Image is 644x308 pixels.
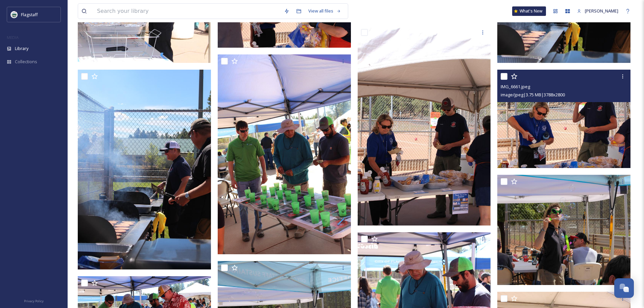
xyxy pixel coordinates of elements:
[614,278,634,298] button: Open Chat
[15,58,37,65] span: Collections
[358,26,491,226] img: IMG_6658.jpeg
[305,4,344,18] a: View all files
[11,11,18,18] img: images%20%282%29.jpeg
[501,84,530,90] span: IMG_6661.jpeg
[24,299,44,303] span: Privacy Policy
[78,70,211,269] img: IMG_6652.jpeg
[21,11,38,18] span: Flagstaff
[7,35,19,40] span: MEDIA
[497,70,630,168] img: IMG_6661.jpeg
[501,92,565,98] span: image/jpeg | 3.75 MB | 3788 x 2800
[512,6,546,16] a: What's New
[15,45,28,52] span: Library
[497,175,630,285] img: IMG_6678.jpeg
[574,4,622,18] a: [PERSON_NAME]
[24,297,44,305] a: Privacy Policy
[585,8,618,14] span: [PERSON_NAME]
[94,4,281,19] input: Search your library
[218,54,351,254] img: IMG_6662.jpeg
